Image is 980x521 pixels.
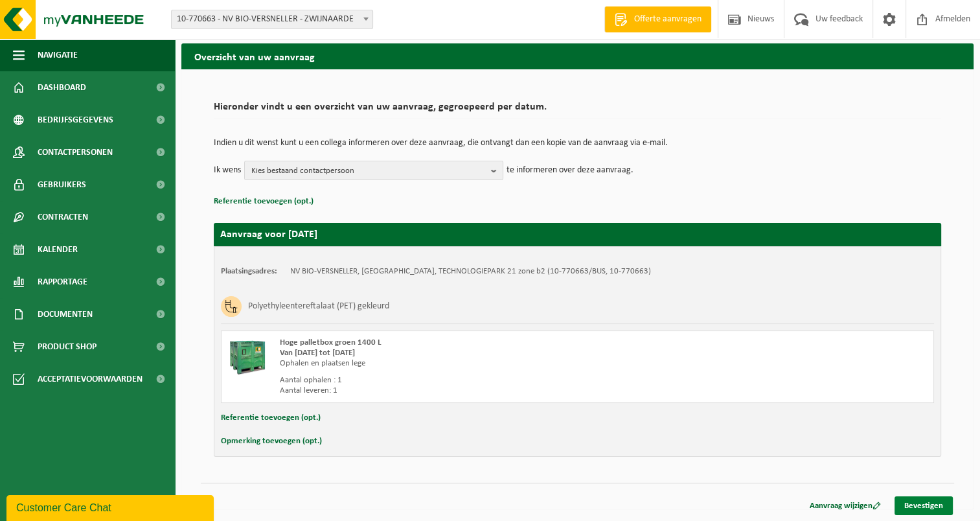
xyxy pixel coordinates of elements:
span: Kies bestaand contactpersoon [251,161,486,181]
h3: Polyethyleentereftalaat (PET) gekleurd [248,296,389,317]
button: Opmerking toevoegen (opt.) [221,433,322,450]
strong: Aanvraag voor [DATE] [220,229,317,240]
span: Contactpersonen [38,136,113,168]
a: Bevestigen [895,496,953,515]
span: Kalender [38,233,78,266]
span: Rapportage [38,266,87,298]
a: Aanvraag wijzigen [800,496,891,515]
p: te informeren over deze aanvraag. [507,161,633,180]
span: Offerte aanvragen [631,13,705,26]
span: Contracten [38,201,88,233]
span: Acceptatievoorwaarden [38,363,142,395]
p: Ik wens [214,161,241,180]
h2: Hieronder vindt u een overzicht van uw aanvraag, gegroepeerd per datum. [214,102,941,119]
iframe: chat widget [6,492,216,521]
p: Indien u dit wenst kunt u een collega informeren over deze aanvraag, die ontvangt dan een kopie v... [214,139,941,148]
h2: Overzicht van uw aanvraag [181,43,974,69]
a: Offerte aanvragen [604,6,711,32]
strong: Van [DATE] tot [DATE] [280,349,355,357]
span: Bedrijfsgegevens [38,104,113,136]
span: Dashboard [38,71,86,104]
span: Documenten [38,298,93,330]
button: Referentie toevoegen (opt.) [214,193,313,210]
button: Referentie toevoegen (opt.) [221,410,321,426]
div: Aantal ophalen : 1 [280,375,630,386]
strong: Plaatsingsadres: [221,267,277,275]
div: Aantal leveren: 1 [280,386,630,396]
div: Ophalen en plaatsen lege [280,358,630,369]
span: 10-770663 - NV BIO-VERSNELLER - ZWIJNAARDE [171,10,373,29]
img: PB-HB-1400-HPE-GN-01.png [228,338,267,376]
button: Kies bestaand contactpersoon [244,161,503,180]
span: Gebruikers [38,168,86,201]
span: 10-770663 - NV BIO-VERSNELLER - ZWIJNAARDE [172,10,372,29]
span: Product Shop [38,330,97,363]
td: NV BIO-VERSNELLER, [GEOGRAPHIC_DATA], TECHNOLOGIEPARK 21 zone b2 (10-770663/BUS, 10-770663) [290,266,651,277]
span: Hoge palletbox groen 1400 L [280,338,382,347]
span: Navigatie [38,39,78,71]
